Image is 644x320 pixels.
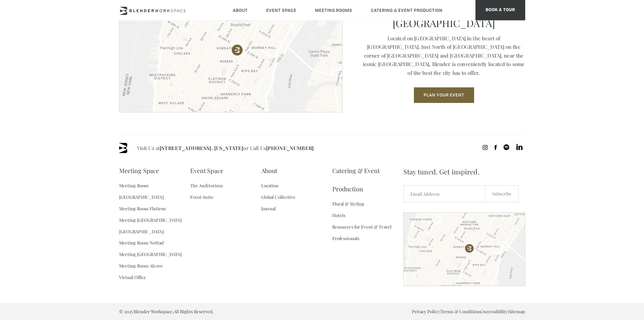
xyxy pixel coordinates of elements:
[403,185,485,202] input: Email Address
[261,203,276,214] a: Journal
[363,17,525,29] p: [GEOGRAPHIC_DATA]
[485,185,519,202] input: Subscribe
[119,226,164,237] a: [GEOGRAPHIC_DATA]
[332,221,403,244] a: Resources for Event & Travel Professionals
[332,162,403,198] a: Catering & Event Production
[441,308,482,314] a: Terms & Conditions
[190,191,214,203] a: Event Suite
[119,237,164,249] a: Meeting Room NoMad
[119,180,190,203] a: Meeting Room [GEOGRAPHIC_DATA]
[522,233,644,320] iframe: Chat Widget
[412,308,440,314] a: Privacy Policy
[261,162,277,180] a: About
[414,87,474,103] button: Plan Your Event
[119,307,214,316] span: © 2025 Blender Workspace. All Rights Reserved.
[119,162,159,180] a: Meeting Space
[119,214,182,226] a: Meeting [GEOGRAPHIC_DATA]
[363,34,525,78] p: Located on [GEOGRAPHIC_DATA] in the heart of [GEOGRAPHIC_DATA]. Just North of [GEOGRAPHIC_DATA] o...
[266,145,314,151] a: [PHONE_NUMBER]
[137,143,314,153] span: Visit Us at or Call Us
[261,191,295,203] a: Global Collective
[119,249,182,260] a: Meeting [GEOGRAPHIC_DATA]
[119,203,166,214] a: Meeting Room Flatiron
[160,145,243,151] a: [STREET_ADDRESS]. [US_STATE]
[261,180,279,191] a: Location
[119,272,147,283] a: Virtual Office
[332,198,364,210] a: Floral & Styling
[403,162,525,182] span: Stay tuned. Get inspired.
[509,308,525,314] a: Sitemap
[119,260,163,272] a: Meeting Room Alcove
[412,307,525,316] span: | | |
[190,180,223,191] a: The Auditorium
[332,210,346,221] a: Hotels
[483,308,508,314] a: Accessibility
[190,162,223,180] a: Event Space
